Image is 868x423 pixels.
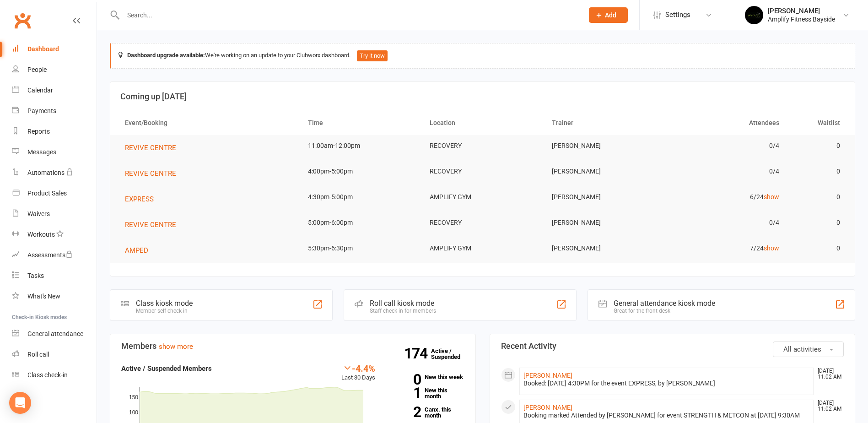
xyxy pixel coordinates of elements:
[27,66,47,73] div: People
[421,238,543,259] td: AMPLIFY GYM
[421,161,543,182] td: RECOVERY
[544,212,665,233] td: [PERSON_NAME]
[768,15,835,23] div: Amplify Fitness Bayside
[125,221,176,229] span: REVIVE CENTRE
[12,39,97,60] a: Dashboard
[589,7,628,23] button: Add
[389,374,464,380] a: 0New this week
[300,135,421,157] td: 11:00am-12:00pm
[12,121,97,142] a: Reports
[120,92,845,101] h3: Coming up [DATE]
[12,142,97,163] a: Messages
[665,186,787,208] td: 6/24
[421,135,543,157] td: RECOVERY
[27,107,56,114] div: Payments
[125,194,160,205] button: EXPRESS
[389,386,421,400] strong: 1
[665,161,787,182] td: 0/4
[9,392,31,414] div: Open Intercom Messenger
[12,183,97,204] a: Product Sales
[12,344,97,365] a: Roll call
[12,286,97,307] a: What's New
[404,347,431,360] strong: 174
[27,371,68,379] div: Class check-in
[125,168,183,179] button: REVIVE CENTRE
[27,87,53,94] div: Calendar
[12,60,97,80] a: People
[121,342,464,351] h3: Members
[787,212,848,233] td: 0
[764,193,779,201] a: show
[523,404,572,411] a: [PERSON_NAME]
[300,186,421,208] td: 4:30pm-5:00pm
[787,111,848,135] th: Waitlist
[357,50,388,61] button: Try it now
[389,387,464,399] a: 1New this month
[773,342,844,357] button: All activities
[523,380,810,387] div: Booked: [DATE] 4:30PM for the event EXPRESS, by [PERSON_NAME]
[544,135,665,157] td: [PERSON_NAME]
[665,212,787,233] td: 0/4
[27,148,56,156] div: Messages
[125,144,176,152] span: REVIVE CENTRE
[523,372,572,379] a: [PERSON_NAME]
[341,363,375,373] div: -4.4%
[12,324,97,344] a: General attendance kiosk mode
[12,204,97,224] a: Waivers
[110,43,855,69] div: We're working on an update to your Clubworx dashboard.
[764,244,779,252] a: show
[341,363,375,383] div: Last 30 Days
[12,266,97,286] a: Tasks
[389,373,421,386] strong: 0
[125,195,154,203] span: EXPRESS
[27,45,59,53] div: Dashboard
[389,407,464,418] a: 2Canx. this month
[544,111,665,135] th: Trainer
[421,111,543,135] th: Location
[787,186,848,208] td: 0
[12,365,97,385] a: Class kiosk mode
[125,219,183,230] button: REVIVE CENTRE
[813,400,843,412] time: [DATE] 11:02 AM
[544,238,665,259] td: [PERSON_NAME]
[300,161,421,182] td: 4:00pm-5:00pm
[665,5,690,25] span: Settings
[501,342,844,351] h3: Recent Activity
[389,405,421,419] strong: 2
[136,299,193,308] div: Class kiosk mode
[783,345,821,353] span: All activities
[27,210,50,217] div: Waivers
[27,293,60,300] div: What's New
[121,364,212,373] strong: Active / Suspended Members
[787,238,848,259] td: 0
[11,9,34,32] a: Clubworx
[125,169,176,178] span: REVIVE CENTRE
[614,299,715,308] div: General attendance kiosk mode
[300,238,421,259] td: 5:30pm-6:30pm
[12,101,97,121] a: Payments
[300,111,421,135] th: Time
[27,251,73,259] div: Assessments
[813,368,843,380] time: [DATE] 11:02 AM
[544,161,665,182] td: [PERSON_NAME]
[117,111,300,135] th: Event/Booking
[605,11,616,19] span: Add
[523,412,810,419] div: Booking marked Attended by [PERSON_NAME] for event STRENGTH & METCON at [DATE] 9:30AM
[12,80,97,101] a: Calendar
[370,299,436,308] div: Roll call kiosk mode
[27,231,55,238] div: Workouts
[665,111,787,135] th: Attendees
[120,9,577,22] input: Search...
[27,351,49,358] div: Roll call
[27,330,83,337] div: General attendance
[421,212,543,233] td: RECOVERY
[12,224,97,245] a: Workouts
[787,135,848,157] td: 0
[125,142,183,153] button: REVIVE CENTRE
[787,161,848,182] td: 0
[12,163,97,183] a: Automations
[125,245,155,256] button: AMPED
[431,341,471,367] a: 174Active / Suspended
[768,7,835,15] div: [PERSON_NAME]
[665,135,787,157] td: 0/4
